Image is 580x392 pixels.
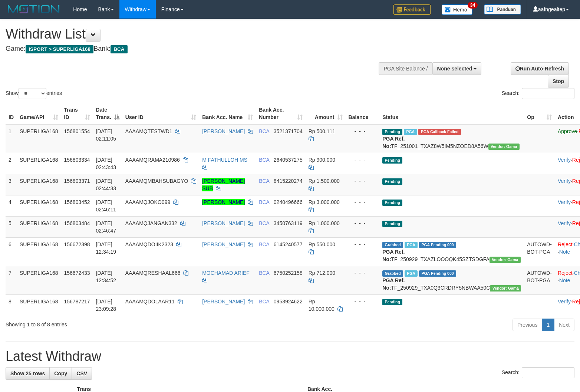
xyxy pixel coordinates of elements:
[559,277,570,283] a: Note
[64,199,90,205] span: 156803452
[490,285,521,291] span: Vendor URL: https://trx31.1velocity.biz
[309,241,335,247] span: Rp 550.000
[468,2,478,9] span: 34
[17,266,61,294] td: SUPERLIGA168
[64,270,90,276] span: 156672433
[379,124,524,153] td: TF_251001_TXAZ8W5IM5NZOED8A56W
[17,195,61,216] td: SUPERLIGA168
[259,220,269,226] span: BCA
[419,242,456,248] span: PGA Pending
[72,367,92,380] a: CSV
[6,45,379,53] h4: Game: Bank:
[96,270,116,283] span: [DATE] 12:34:52
[382,136,405,149] b: PGA Ref. No:
[513,319,542,331] a: Previous
[6,103,17,124] th: ID
[96,299,116,312] span: [DATE] 23:09:28
[379,266,524,294] td: TF_250929_TXA0Q3CRDRY5NBWAA50C
[96,199,116,213] span: [DATE] 02:46:11
[382,270,403,277] span: Grabbed
[202,157,247,163] a: M FATHULLOH MS
[274,199,303,205] span: Copy 0240496666 to clipboard
[202,178,245,191] a: [PERSON_NAME] SUB
[125,220,177,226] span: AAAAMQJANGAN332
[382,299,402,305] span: Pending
[502,88,574,99] label: Search:
[502,367,574,378] label: Search:
[17,124,61,153] td: SUPERLIGA168
[379,103,524,124] th: Status
[511,62,569,75] a: Run Auto-Refresh
[6,195,17,216] td: 4
[558,241,573,247] a: Reject
[76,370,87,376] span: CSV
[379,237,524,266] td: TF_250929_TXAZLOOOQK45SZTSDGFA
[6,216,17,237] td: 5
[199,103,256,124] th: Bank Acc. Name: activate to sort column ascending
[309,128,335,134] span: Rp 500.111
[274,241,303,247] span: Copy 6145240577 to clipboard
[405,270,418,277] span: Marked by aafsoycanthlai
[49,367,72,380] a: Copy
[382,221,402,227] span: Pending
[259,270,269,276] span: BCA
[125,199,170,205] span: AAAAMQJOKO099
[490,257,521,263] span: Vendor URL: https://trx31.1velocity.biz
[309,178,340,184] span: Rp 1.500.000
[558,199,571,205] a: Verify
[306,103,346,124] th: Amount: activate to sort column ascending
[437,66,472,72] span: None selected
[17,294,61,316] td: SUPERLIGA168
[405,242,418,248] span: Marked by aafsoycanthlai
[125,299,175,304] span: AAAAMQDOLAAR11
[379,62,432,75] div: PGA Site Balance /
[349,269,377,277] div: - - -
[542,319,554,331] a: 1
[61,103,93,124] th: Trans ID: activate to sort column ascending
[17,103,61,124] th: Game/API: activate to sort column ascending
[432,62,482,75] button: None selected
[125,157,180,163] span: AAAAMQRAMA210986
[96,220,116,234] span: [DATE] 02:46:47
[26,45,93,53] span: ISPORT > SUPERLIGA168
[382,277,405,291] b: PGA Ref. No:
[64,241,90,247] span: 156672398
[349,198,377,206] div: - - -
[202,241,245,247] a: [PERSON_NAME]
[125,178,188,184] span: AAAAMQMBAHSUBAGYO
[259,157,269,163] span: BCA
[418,129,461,135] span: PGA Error
[558,157,571,163] a: Verify
[6,294,17,316] td: 8
[524,103,555,124] th: Op: activate to sort column ascending
[17,237,61,266] td: SUPERLIGA168
[259,178,269,184] span: BCA
[6,174,17,195] td: 3
[488,144,520,150] span: Vendor URL: https://trx31.1velocity.biz
[202,299,245,304] a: [PERSON_NAME]
[548,75,569,88] a: Stop
[64,128,90,134] span: 156801554
[274,128,303,134] span: Copy 3521371704 to clipboard
[404,129,417,135] span: Marked by aafseijuro
[256,103,306,124] th: Bank Acc. Number: activate to sort column ascending
[442,4,473,15] img: Button%20Memo.svg
[96,157,116,170] span: [DATE] 02:43:43
[349,156,377,164] div: - - -
[309,270,335,276] span: Rp 712.000
[558,128,577,134] a: Approve
[6,124,17,153] td: 1
[96,241,116,255] span: [DATE] 12:34:19
[122,103,199,124] th: User ID: activate to sort column ascending
[382,178,402,185] span: Pending
[125,128,172,134] span: AAAAMQTESTWD1
[17,216,61,237] td: SUPERLIGA168
[382,157,402,164] span: Pending
[309,157,335,163] span: Rp 900.000
[6,153,17,174] td: 2
[10,370,45,376] span: Show 25 rows
[393,4,431,15] img: Feedback.jpg
[382,249,405,262] b: PGA Ref. No:
[202,128,245,134] a: [PERSON_NAME]
[259,241,269,247] span: BCA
